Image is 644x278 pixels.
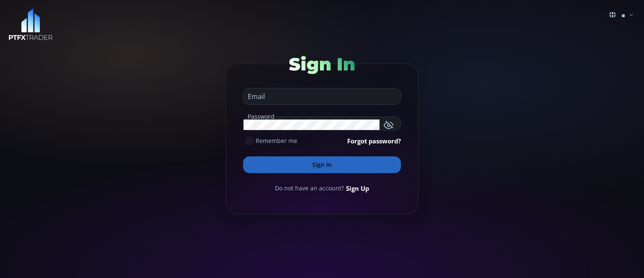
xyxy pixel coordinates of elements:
[243,156,401,173] button: Sign In
[346,184,369,193] a: Sign Up
[256,136,297,145] span: Remember me
[8,8,53,41] img: LOGO
[243,184,401,193] div: Do not have an account?
[347,136,401,145] a: Forgot password?
[289,53,355,75] span: Sign In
